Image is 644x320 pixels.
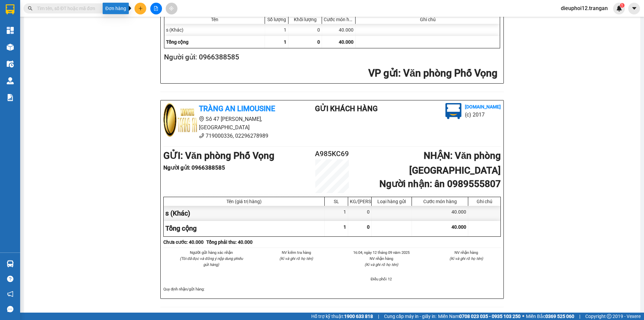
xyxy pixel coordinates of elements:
span: question-circle [7,276,13,282]
div: Tên [166,17,263,22]
span: search [28,6,33,11]
span: Miền Bắc [526,313,574,320]
button: plus [135,3,146,14]
div: Tên (giá trị hàng) [165,199,323,204]
span: 40.000 [451,224,466,230]
span: plus [138,6,143,11]
h2: : Văn phòng Phố Vọng [164,66,497,80]
h2: A985KC69 [304,148,360,159]
span: environment [199,116,204,122]
h2: Người gửi: 0966388585 [164,52,497,63]
span: 1 [621,3,623,8]
img: warehouse-icon [7,77,14,84]
button: caret-down [628,3,640,14]
div: Đơn hàng [103,3,129,14]
input: Tìm tên, số ĐT hoặc mã đơn [37,5,116,12]
i: (Tôi đã đọc và đồng ý nộp dung phiếu gửi hàng) [180,256,243,267]
span: 0 [317,39,320,45]
li: NV nhận hàng [432,249,501,256]
span: phone [199,133,204,138]
div: SL [326,199,346,204]
span: caret-down [631,5,637,11]
li: 719000336, 02296278989 [163,132,288,140]
span: | [378,313,379,320]
span: Miền Nam [438,313,521,320]
img: icon-new-feature [616,5,622,11]
strong: 0369 525 060 [545,314,574,319]
div: s (Khác) [164,206,325,221]
b: Người nhận : ân 0989555807 [379,178,501,189]
span: message [7,306,13,312]
i: (Kí và ghi rõ họ tên) [365,262,398,267]
button: aim [166,3,177,14]
li: Điều phối 12 [347,276,416,282]
span: copyright [607,314,611,319]
b: [DOMAIN_NAME] [465,104,501,109]
li: Số 47 [PERSON_NAME], [GEOGRAPHIC_DATA] [163,115,288,132]
span: 1 [343,224,346,230]
div: 0 [348,206,372,221]
button: file-add [150,3,162,14]
div: 1 [265,24,288,36]
span: 1 [284,39,286,45]
div: 1 [325,206,348,221]
i: (Kí và ghi rõ họ tên) [449,256,483,261]
b: NHẬN : Văn phòng [GEOGRAPHIC_DATA] [409,150,501,176]
li: NV nhận hàng [347,256,416,262]
div: 40.000 [412,206,468,221]
b: Gửi khách hàng [315,104,378,113]
strong: 0708 023 035 - 0935 103 250 [459,314,521,319]
span: ⚪️ [522,315,524,318]
img: warehouse-icon [7,260,14,267]
span: Hỗ trợ kỹ thuật: [311,313,373,320]
img: warehouse-icon [7,60,14,67]
li: (c) 2017 [465,110,501,119]
div: Số lượng [267,17,286,22]
div: KG/[PERSON_NAME] [350,199,370,204]
img: solution-icon [7,94,14,101]
span: file-add [154,6,158,11]
strong: 1900 633 818 [344,314,373,319]
div: Cước món hàng [324,17,354,22]
img: warehouse-icon [7,44,14,51]
b: GỬI : Văn phòng Phố Vọng [163,150,274,161]
span: 0 [367,224,370,230]
div: 40.000 [322,24,356,36]
span: | [579,313,580,320]
b: Tràng An Limousine [199,104,275,113]
div: Ghi chú [470,199,499,204]
div: s (Khác) [164,24,265,36]
b: Tổng phải thu: 40.000 [206,239,253,245]
div: 0 [288,24,322,36]
li: NV kiểm tra hàng [262,249,331,256]
b: Người gửi : 0966388585 [163,164,225,171]
span: aim [169,6,174,11]
img: dashboard-icon [7,27,14,34]
span: 40.000 [339,39,354,45]
img: logo.jpg [445,103,462,119]
div: Loại hàng gửi [373,199,410,204]
span: Tổng cộng [165,224,197,232]
div: Cước món hàng [414,199,466,204]
span: Cung cấp máy in - giấy in: [384,313,436,320]
li: Người gửi hàng xác nhận [177,249,246,256]
span: notification [7,291,13,297]
div: Quy định nhận/gửi hàng : [163,286,501,292]
li: 16:04, ngày 12 tháng 09 năm 2025 [347,249,416,256]
img: logo-vxr [6,4,14,14]
sup: 1 [620,3,625,8]
span: Tổng cộng [166,39,189,45]
span: dieuphoi12.trangan [555,4,613,12]
img: logo.jpg [163,103,197,137]
div: Khối lượng [290,17,320,22]
i: (Kí và ghi rõ họ tên) [279,256,313,261]
div: Ghi chú [357,17,498,22]
b: Chưa cước : 40.000 [163,239,204,245]
span: VP gửi [368,67,398,79]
